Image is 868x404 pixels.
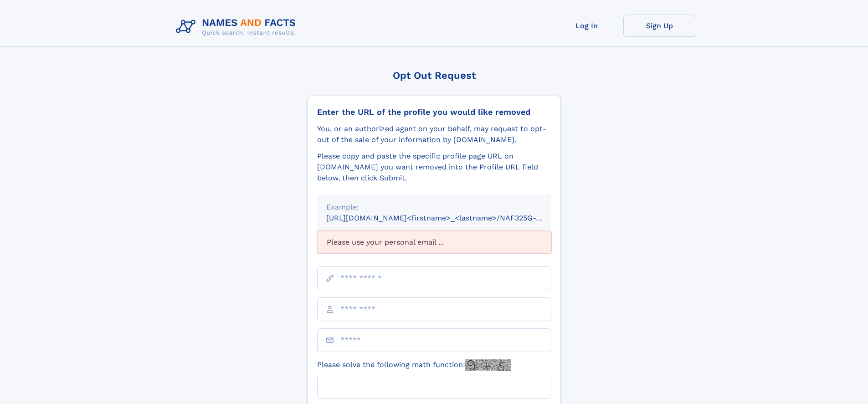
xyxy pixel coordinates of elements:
a: Log In [550,15,623,37]
small: [URL][DOMAIN_NAME]<firstname>_<lastname>/NAF325G-xxxxxxxx [326,214,569,222]
a: Sign Up [623,15,696,37]
div: Enter the URL of the profile you would like removed [317,107,551,117]
div: Opt Out Request [308,70,561,81]
div: Please copy and paste the specific profile page URL on [DOMAIN_NAME] you want removed into the Pr... [317,151,551,184]
div: You, or an authorized agent on your behalf, may request to opt-out of the sale of your informatio... [317,123,551,145]
img: Logo Names and Facts [172,15,303,39]
div: Please use your personal email ... [317,231,551,254]
label: Please solve the following math function: [317,359,511,371]
div: Example: [326,202,542,213]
